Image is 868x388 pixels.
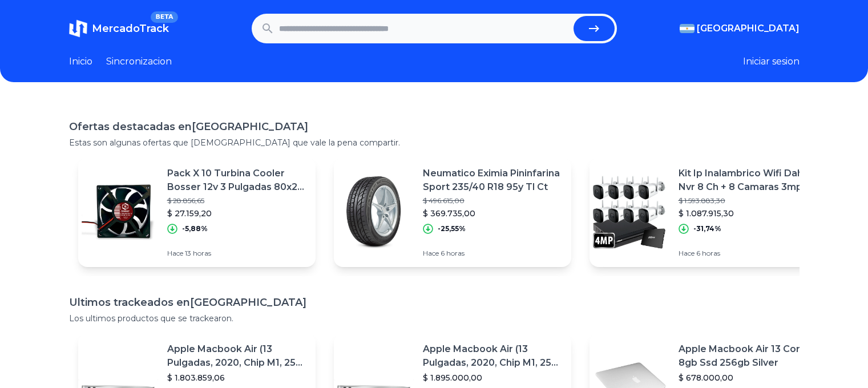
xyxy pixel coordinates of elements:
p: $ 1.593.883,30 [679,196,818,205]
p: Los ultimos productos que se trackearon. [69,313,800,324]
p: Kit Ip Inalambrico Wifi Dahua Nvr 8 Ch + 8 Camaras 3mp + 1tb [679,167,818,194]
p: $ 1.803.859,06 [167,372,306,383]
button: [GEOGRAPHIC_DATA] [680,22,800,35]
button: Iniciar sesion [743,55,800,68]
span: BETA [151,11,177,23]
p: Apple Macbook Air (13 Pulgadas, 2020, Chip M1, 256 Gb De Ssd, 8 Gb De Ram) - Plata [167,342,306,370]
h1: Ofertas destacadas en [GEOGRAPHIC_DATA] [69,119,800,135]
a: MercadoTrackBETA [69,19,169,38]
p: -31,74% [693,224,721,233]
p: Hace 13 horas [167,249,306,258]
p: Hace 6 horas [679,249,818,258]
a: Inicio [69,55,92,68]
p: Estas son algunas ofertas que [DEMOGRAPHIC_DATA] que vale la pena compartir. [69,137,800,148]
p: $ 27.159,20 [167,208,306,219]
img: Featured image [334,172,414,252]
p: $ 28.856,65 [167,196,306,205]
p: Hace 6 horas [423,249,562,258]
h1: Ultimos trackeados en [GEOGRAPHIC_DATA] [69,294,800,310]
img: Featured image [590,172,669,252]
p: Neumatico Eximia Pininfarina Sport 235/40 R18 95y Tl Ct [423,167,562,194]
a: Sincronizacion [106,55,172,68]
a: Featured imageNeumatico Eximia Pininfarina Sport 235/40 R18 95y Tl Ct$ 496.615,00$ 369.735,00-25,... [334,157,571,267]
a: Featured imagePack X 10 Turbina Cooler Bosser 12v 3 Pulgadas 80x25 Mm Buje$ 28.856,65$ 27.159,20-... [78,157,316,267]
img: Argentina [680,24,695,33]
p: $ 496.615,00 [423,196,562,205]
p: -25,55% [438,224,466,233]
img: MercadoTrack [69,19,87,38]
p: Apple Macbook Air (13 Pulgadas, 2020, Chip M1, 256 Gb De Ssd, 8 Gb De Ram) - Plata [423,342,562,370]
p: $ 369.735,00 [423,208,562,219]
p: $ 1.087.915,30 [679,208,818,219]
span: MercadoTrack [92,22,169,35]
p: Apple Macbook Air 13 Core I5 8gb Ssd 256gb Silver [679,342,818,370]
span: [GEOGRAPHIC_DATA] [697,22,800,35]
a: Featured imageKit Ip Inalambrico Wifi Dahua Nvr 8 Ch + 8 Camaras 3mp + 1tb$ 1.593.883,30$ 1.087.9... [590,157,827,267]
p: Pack X 10 Turbina Cooler Bosser 12v 3 Pulgadas 80x25 Mm Buje [167,167,306,194]
p: $ 678.000,00 [679,372,818,383]
img: Featured image [78,172,158,252]
p: -5,88% [182,224,208,233]
p: $ 1.895.000,00 [423,372,562,383]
